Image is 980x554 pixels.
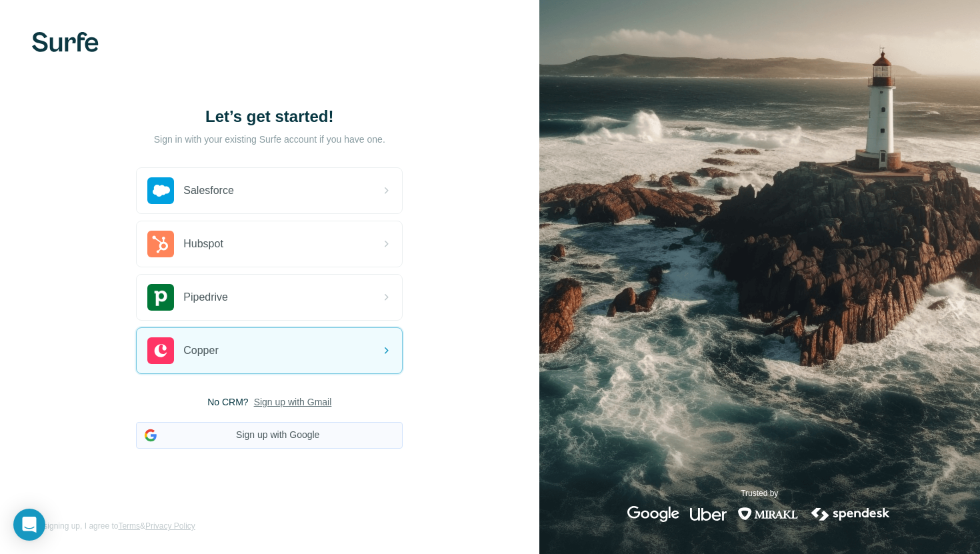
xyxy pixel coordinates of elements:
h1: Let’s get started! [136,106,403,127]
span: Copper [183,343,218,359]
div: Open Intercom Messenger [13,509,45,541]
span: Salesforce [183,183,234,199]
img: pipedrive's logo [147,284,174,311]
p: Sign in with your existing Surfe account if you have one. [154,133,385,146]
button: Sign up with Google [136,422,403,449]
span: Hubspot [183,236,223,252]
span: Pipedrive [183,289,228,305]
img: spendesk's logo [809,506,892,522]
a: Terms [118,521,140,531]
img: copper's logo [147,337,174,364]
span: No CRM? [207,395,248,409]
img: Surfe's logo [32,32,99,52]
img: mirakl's logo [737,506,799,522]
button: Sign up with Gmail [254,395,332,409]
img: google's logo [627,506,679,522]
img: uber's logo [690,506,727,522]
img: hubspot's logo [147,231,174,257]
img: salesforce's logo [147,177,174,204]
span: By signing up, I agree to & [32,520,195,532]
p: Trusted by [741,487,778,499]
a: Privacy Policy [145,521,195,531]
